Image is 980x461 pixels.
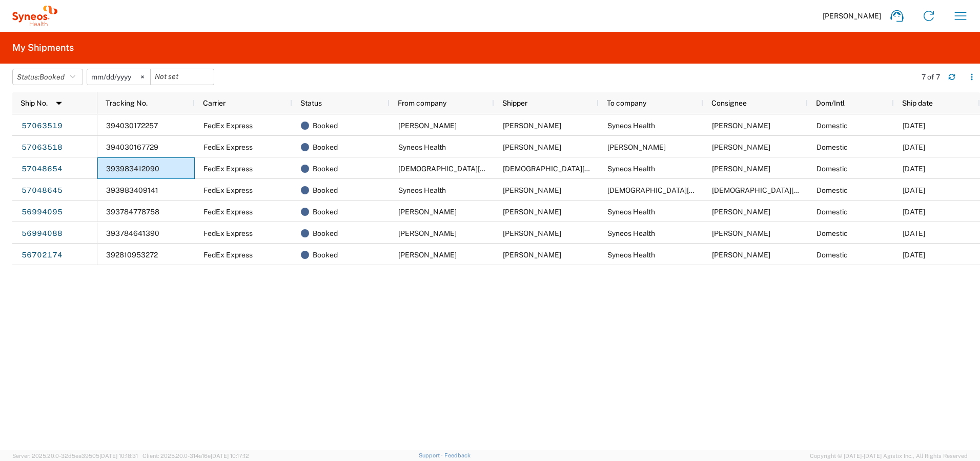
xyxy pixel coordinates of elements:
[607,251,655,259] span: Syneos Health
[211,453,249,459] span: [DATE] 10:17:12
[313,115,338,136] span: Booked
[816,143,848,151] span: Domestic
[12,69,83,85] button: Status:Booked
[398,122,457,130] span: Lysa Shaw
[712,208,770,216] span: Shaun Villafana
[151,69,214,85] input: Not set
[607,186,745,194] span: Ishpreet Ahluwalia
[21,118,63,134] a: 57063519
[816,165,848,173] span: Domestic
[503,143,561,151] span: Shaun Villafana
[419,452,444,458] a: Support
[816,251,848,259] span: Domestic
[39,73,65,81] span: Booked
[903,251,925,259] span: 09/04/2025
[313,136,338,158] span: Booked
[816,208,848,216] span: Domestic
[903,229,925,237] span: 10/01/2025
[21,226,63,242] a: 56994088
[712,251,770,259] span: Shaun Villafana
[903,122,925,130] span: 10/08/2025
[12,453,138,459] span: Server: 2025.20.0-32d5ea39505
[203,229,253,237] span: FedEx Express
[816,99,845,107] span: Dom/Intl
[106,208,159,216] span: 393784778758
[203,251,253,259] span: FedEx Express
[203,143,253,151] span: FedEx Express
[607,122,655,130] span: Syneos Health
[398,165,536,173] span: Ishpreet Ahluwalia
[816,122,848,130] span: Domestic
[203,186,253,194] span: FedEx Express
[712,122,770,130] span: Shaun Villafana
[810,451,968,460] span: Copyright © [DATE]-[DATE] Agistix Inc., All Rights Reserved
[607,99,646,107] span: To company
[313,179,338,201] span: Booked
[816,229,848,237] span: Domestic
[503,165,641,173] span: Ishpreet Ahluwalia
[21,139,63,156] a: 57063518
[823,11,881,21] span: [PERSON_NAME]
[21,161,63,177] a: 57048654
[106,186,158,194] span: 393983409141
[300,99,322,107] span: Status
[398,251,457,259] span: Rosalee Salacup
[203,99,226,107] span: Carrier
[313,201,338,223] span: Booked
[21,99,48,107] span: Ship No.
[106,229,159,237] span: 393784641390
[313,158,338,179] span: Booked
[99,453,138,459] span: [DATE] 10:18:31
[106,143,158,151] span: 394030167729
[607,143,666,151] span: Lysa Shaw
[203,122,253,130] span: FedEx Express
[12,42,74,54] h2: My Shipments
[398,99,446,107] span: From company
[712,186,850,194] span: Ishpreet Ahluwalia
[503,229,561,237] span: Shireen Kahai
[607,208,655,216] span: Syneos Health
[503,122,561,130] span: Lysa Shaw
[503,251,561,259] span: Rosalee Salacup
[903,186,925,194] span: 10/08/2025
[503,208,561,216] span: Noella Victor
[21,247,63,264] a: 56702174
[21,204,63,221] a: 56994095
[607,165,655,173] span: Syneos Health
[903,208,925,216] span: 10/01/2025
[903,143,925,151] span: 10/08/2025
[712,165,770,173] span: Shaun Villafana
[106,165,159,173] span: 393983412090
[106,251,158,259] span: 392810953272
[503,186,561,194] span: Shaun Villafana
[313,223,338,244] span: Booked
[21,183,63,199] a: 57048645
[502,99,527,107] span: Shipper
[398,229,457,237] span: Shireen Kahai
[106,99,148,107] span: Tracking No.
[142,453,249,459] span: Client: 2025.20.0-314a16e
[444,452,471,458] a: Feedback
[87,69,150,85] input: Not set
[607,229,655,237] span: Syneos Health
[816,186,848,194] span: Domestic
[51,95,67,111] img: arrow-dropdown.svg
[203,165,253,173] span: FedEx Express
[398,208,457,216] span: Noella Victor
[106,122,158,130] span: 394030172257
[903,165,925,173] span: 10/08/2025
[398,186,446,194] span: Syneos Health
[711,99,747,107] span: Consignee
[313,244,338,266] span: Booked
[712,143,770,151] span: Lysa Shaw
[712,229,770,237] span: Shaun Villafana
[398,143,446,151] span: Syneos Health
[922,72,940,82] div: 7 of 7
[203,208,253,216] span: FedEx Express
[902,99,933,107] span: Ship date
